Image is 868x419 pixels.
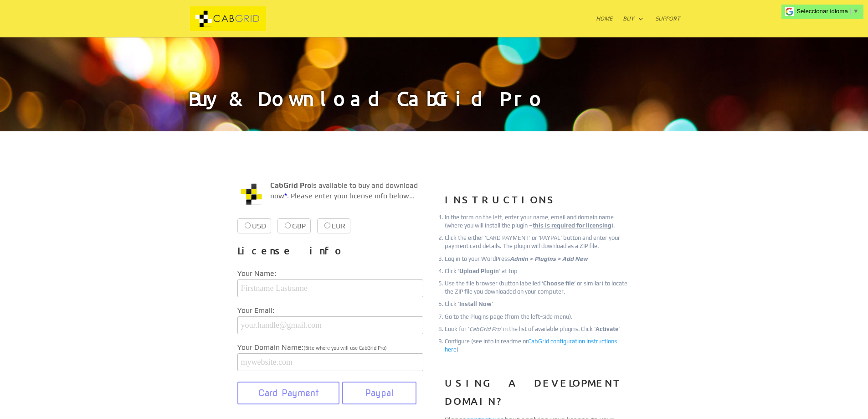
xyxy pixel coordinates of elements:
em: Admin > Plugins > Add New [510,255,588,262]
input: GBP [285,222,291,228]
li: In the form on the left, enter your name, email and domain name (where you will install the plugi... [445,213,631,230]
strong: CabGrid Pro [270,181,311,190]
a: Seleccionar idioma​ [796,8,859,15]
li: Click the either ‘CARD PAYMENT’ or 'PAYPAL' button and enter your payment card details. The plugi... [445,234,631,250]
a: Home [596,16,613,37]
span: Seleccionar idioma [796,8,848,15]
button: Paypal [342,382,416,404]
a: Buy [623,16,643,37]
li: Configure (see info in readme or ) [445,337,631,354]
h3: INSTRUCTIONS [445,191,631,213]
strong: Upload Plugin [459,268,499,274]
span: (Site where you will use CabGrid Pro) [303,345,387,351]
img: CabGrid [190,6,267,31]
label: Your Name: [237,268,423,279]
input: EUR [324,222,330,228]
input: mywebsite.com [237,353,423,371]
p: is available to buy and download now . Please enter your license info below... [237,181,423,208]
li: Go to the Plugins page (from the left-side menu). [445,313,631,321]
li: Click ‘ ‘ [445,300,631,308]
a: Support [655,16,680,37]
img: CabGrid WordPress Plugin [237,181,265,208]
h1: Buy & Download CabGrid Pro [188,88,680,131]
li: Click ‘ ‘ at top [445,267,631,275]
h3: License info [237,242,423,264]
h3: USING A DEVELOPMENT DOMAIN? [445,374,631,414]
input: Firstname Lastname [237,279,423,297]
li: Log in to your WordPress [445,255,631,263]
label: GBP [277,218,311,233]
a: CabGrid configuration instructions here [445,338,617,353]
label: Your Domain Name: [237,341,423,353]
strong: Choose file [543,280,574,287]
li: Look for ‘ ‘ in the list of available plugins. Click ‘ ‘ [445,325,631,333]
input: USD [245,222,251,228]
strong: Install Now [459,300,492,307]
label: Your Email: [237,305,423,316]
label: USD [237,218,271,233]
li: Use the file browser (button labelled ‘ ‘ or similar) to locate the ZIP file you downloaded on yo... [445,279,631,296]
strong: Activate [596,326,618,332]
span: ▼ [853,8,859,15]
button: Card Payment [237,382,340,404]
input: your.handle@gmail.com [237,316,423,334]
label: EUR [317,218,350,233]
em: CabGrid Pro [469,326,500,332]
u: this is required for licensing [533,222,611,229]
